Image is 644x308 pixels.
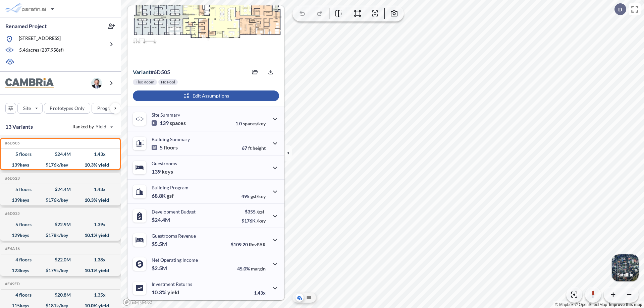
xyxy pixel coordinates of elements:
[152,144,178,151] p: 5
[152,209,196,214] p: Development Budget
[67,121,117,132] button: Ranked by Yield
[257,218,266,224] span: /key
[254,290,266,296] p: 1.43x
[17,103,43,114] button: Site
[136,79,154,85] p: Flex Room
[296,294,304,302] button: Aerial View
[251,266,266,271] span: margin
[305,294,313,302] button: Site Plan
[152,217,171,223] p: $24.4M
[4,141,20,145] h5: Click to copy the code
[243,121,266,126] span: spaces/key
[19,47,64,54] p: 5.46 acres ( 237,958 sf)
[4,282,20,286] h5: Click to copy the code
[133,69,151,75] span: Variant
[251,193,266,199] span: gsf/key
[5,22,47,30] p: Renamed Project
[242,145,266,151] p: 67
[248,145,252,151] span: ft
[257,209,264,214] span: /gsf
[241,193,266,199] p: 495
[152,168,173,175] p: 139
[164,144,178,151] span: floors
[152,136,190,142] p: Building Summary
[44,103,90,114] button: Prototypes Only
[609,302,642,307] a: Improve this map
[5,78,54,88] img: BrandImage
[612,254,639,281] button: Switcher ImageSatellite
[50,105,85,112] p: Prototypes Only
[152,120,186,126] p: 139
[4,211,20,216] h5: Click to copy the code
[231,242,266,247] p: $109.20
[237,266,266,271] p: 45.0%
[152,233,196,239] p: Guestrooms Revenue
[123,298,152,306] a: Mapbox homepage
[249,242,266,247] span: RevPAR
[241,209,266,214] p: $355
[4,246,20,251] h5: Click to copy the code
[92,103,128,114] button: Program
[555,302,574,307] a: Mapbox
[241,218,266,224] p: $176K
[167,289,179,296] span: yield
[161,79,175,85] p: No Pool
[96,123,107,130] span: Yield
[167,192,174,199] span: gsf
[612,254,639,281] img: Switcher Image
[23,105,31,112] p: Site
[133,90,279,101] button: Edit Assumptions
[91,78,102,88] img: user logo
[235,121,266,126] p: 1.0
[617,272,633,278] p: Satellite
[19,58,20,66] p: -
[5,123,33,131] p: 13 Variants
[575,302,607,307] a: OpenStreetMap
[152,192,174,199] p: 68.8K
[152,112,180,118] p: Site Summary
[152,257,198,263] p: Net Operating Income
[152,241,168,247] p: $5.5M
[162,168,173,175] span: keys
[618,6,622,12] p: D
[19,35,61,43] p: [STREET_ADDRESS]
[170,120,186,126] span: spaces
[97,105,116,112] p: Program
[253,145,266,151] span: height
[152,265,168,271] p: $2.5M
[4,176,20,181] h5: Click to copy the code
[152,161,177,166] p: Guestrooms
[152,281,192,287] p: Investment Returns
[152,289,179,296] p: 10.3%
[133,69,170,75] p: # 6d505
[152,185,189,190] p: Building Program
